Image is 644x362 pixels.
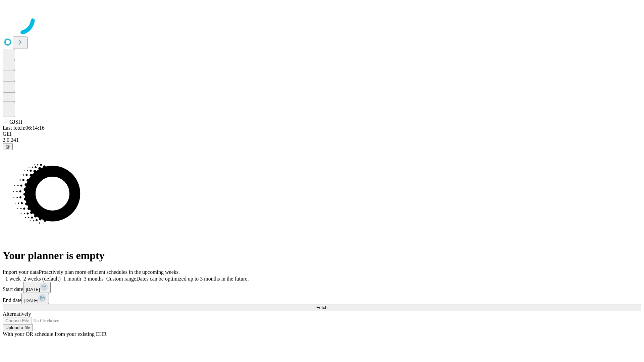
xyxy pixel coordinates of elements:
[3,304,641,311] button: Fetch
[3,324,33,331] button: Upload a file
[3,311,31,317] span: Alternatively
[23,276,61,282] span: 2 weeks (default)
[3,249,641,262] h1: Your planner is empty
[3,143,13,150] button: @
[84,276,104,282] span: 3 months
[23,282,51,293] button: [DATE]
[26,287,40,292] span: [DATE]
[39,269,180,275] span: Proactively plan more efficient schedules in the upcoming weeks.
[3,131,641,137] div: GEI
[316,305,327,310] span: Fetch
[3,282,641,293] div: Start date
[106,276,136,282] span: Custom range
[63,276,81,282] span: 1 month
[3,137,641,143] div: 2.0.241
[5,276,21,282] span: 1 week
[5,144,10,149] span: @
[24,298,38,303] span: [DATE]
[136,276,249,282] span: Dates can be optimized up to 3 months in the future.
[3,269,39,275] span: Import your data
[3,331,107,337] span: With your OR schedule from your existing EHR
[3,125,45,131] span: Last fetch: 06:14:16
[3,293,641,304] div: End date
[9,119,22,125] span: GJSH
[21,293,49,304] button: [DATE]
